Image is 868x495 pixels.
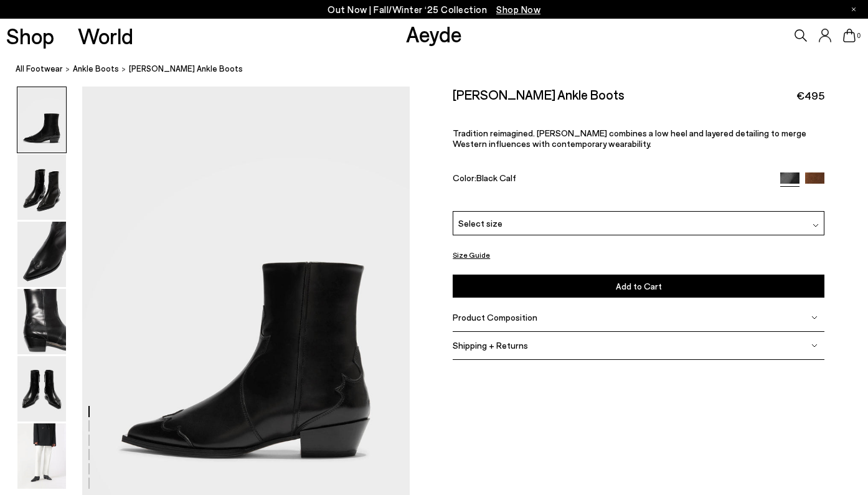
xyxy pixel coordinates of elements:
[129,62,243,75] span: [PERSON_NAME] Ankle Boots
[16,62,63,75] a: All Footwear
[616,281,662,291] span: Add to Cart
[796,88,824,103] span: €495
[17,154,66,220] img: Hester Ankle Boots - Image 2
[17,289,66,354] img: Hester Ankle Boots - Image 4
[16,52,868,87] nav: breadcrumb
[73,62,119,75] a: ankle boots
[856,32,862,39] span: 0
[453,275,824,298] button: Add to Cart
[811,314,818,321] img: svg%3E
[843,29,856,42] a: 0
[496,4,540,15] span: Navigate to /collections/new-in
[453,172,768,187] div: Color:
[17,222,66,287] img: Hester Ankle Boots - Image 3
[73,64,119,73] span: ankle boots
[453,340,528,351] span: Shipping + Returns
[17,423,66,489] img: Hester Ankle Boots - Image 6
[476,172,516,183] span: Black Calf
[811,342,818,349] img: svg%3E
[17,87,66,153] img: Hester Ankle Boots - Image 1
[453,128,824,149] p: Tradition reimagined. [PERSON_NAME] combines a low heel and layered detailing to merge Western in...
[453,312,537,323] span: Product Composition
[453,87,625,102] h2: [PERSON_NAME] Ankle Boots
[813,222,819,229] img: svg%3E
[17,356,66,422] img: Hester Ankle Boots - Image 5
[406,21,462,47] a: Aeyde
[78,25,133,47] a: World
[6,25,54,47] a: Shop
[453,247,490,263] button: Size Guide
[458,217,502,230] span: Select size
[328,2,540,17] p: Out Now | Fall/Winter ‘25 Collection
